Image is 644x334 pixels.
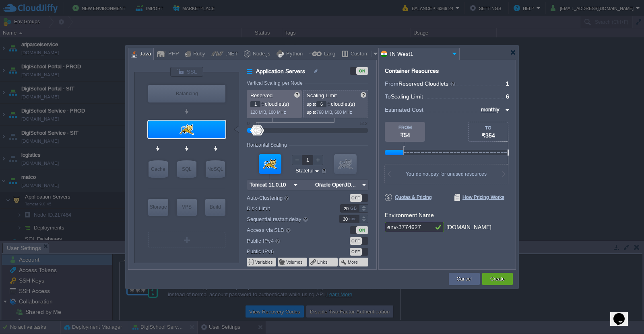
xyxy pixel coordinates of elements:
[317,259,328,265] button: Links
[247,80,305,86] div: Vertical Scaling per Node
[250,48,270,60] div: Node.js
[247,142,289,148] div: Horizontal Scaling
[223,48,238,60] div: .NET
[255,259,274,265] button: Variables
[148,199,168,215] div: Storage
[148,85,225,102] div: Load Balancer
[250,99,299,107] p: cloudlet(s)
[205,199,225,216] div: Build Node
[148,199,168,216] div: Storage Containers
[348,259,359,265] button: More
[206,160,225,178] div: NoSQL Databases
[247,225,328,234] label: Access via SLB
[385,93,391,100] span: To
[247,247,328,256] label: Public IPv6
[385,194,432,201] span: Quotas & Pricing
[149,160,168,178] div: Cache
[356,67,368,75] div: ON
[307,110,316,115] span: up to
[385,125,425,130] div: FROM
[247,121,250,126] div: 0
[307,99,365,107] p: cloudlet(s)
[610,302,636,326] iframe: chat widget
[177,160,196,178] div: SQL Databases
[205,199,225,215] div: Build
[247,193,328,202] label: Auto-Clustering
[177,199,197,216] div: Elastic VPS
[506,80,509,87] span: 1
[454,194,504,201] span: How Pricing Works
[469,125,508,130] div: TO
[284,48,303,60] div: Python
[360,121,367,126] div: 512
[148,232,225,248] div: Create New Layer
[250,92,272,98] span: Reserved
[350,205,358,212] div: GB
[137,48,151,60] div: Java
[350,237,362,245] div: OFF
[385,68,439,74] div: Container Resources
[490,275,505,283] button: Create
[350,194,362,202] div: OFF
[206,160,225,178] div: NoSQL
[398,80,456,87] span: Reserved Cloudlets
[322,48,335,60] div: Lang
[177,160,196,178] div: SQL
[385,212,434,218] label: Environment Name
[385,80,398,87] span: From
[400,132,410,138] span: ₹54
[316,110,352,115] span: 768 MiB, 600 MHz
[148,85,225,102] div: Balancing
[391,93,423,100] span: Scaling Limit
[177,199,197,215] div: VPS
[247,204,328,213] label: Disk Limit
[457,275,472,283] button: Cancel
[385,105,423,114] span: Estimated Cost
[166,48,179,60] div: PHP
[349,215,358,223] div: sec
[148,121,225,138] div: Application Servers
[356,226,368,234] div: ON
[350,248,362,256] div: OFF
[250,110,286,115] span: 128 MiB, 100 MHz
[348,48,372,60] div: Custom
[247,236,328,245] label: Public IPv4
[191,48,205,60] div: Ruby
[482,132,495,139] span: ₹354
[307,102,316,107] span: up to
[506,93,509,100] span: 6
[247,215,328,223] label: Sequential restart delay
[445,222,491,233] div: .[DOMAIN_NAME]
[307,92,337,98] span: Scaling Limit
[286,259,303,265] button: Volumes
